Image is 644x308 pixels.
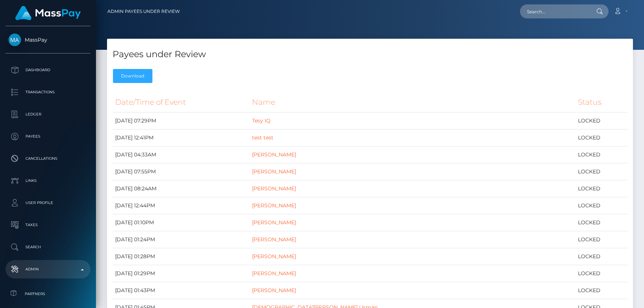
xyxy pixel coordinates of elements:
td: LOCKED [575,180,627,197]
td: LOCKED [575,146,627,163]
td: LOCKED [575,248,627,265]
td: [DATE] 01:29PM [113,265,249,282]
a: test test [252,134,273,141]
img: MassPay Logo [15,6,81,20]
th: Name [249,92,575,113]
a: [PERSON_NAME] [252,236,296,243]
td: LOCKED [575,265,627,282]
a: Payees [6,127,90,146]
td: [DATE] 01:10PM [113,214,249,231]
input: Search... [520,4,589,18]
td: [DATE] 07:55PM [113,163,249,180]
p: Payees [8,131,87,142]
img: MassPay [8,34,21,46]
p: Transactions [8,87,87,98]
a: Links [6,172,90,190]
td: [DATE] 08:24AM [113,180,249,197]
a: Partners [6,286,90,302]
p: Ledger [8,109,87,120]
td: [DATE] 12:44PM [113,197,249,214]
a: Search [6,238,90,256]
th: Date/Time of Event [113,92,249,113]
a: Taxes [6,216,90,234]
a: Admin Payees under Review [107,4,180,19]
td: LOCKED [575,197,627,214]
p: Taxes [8,219,87,231]
td: LOCKED [575,163,627,180]
p: Dashboard [8,65,87,76]
td: [DATE] 01:28PM [113,248,249,265]
h4: Payees under Review [113,48,627,61]
p: Admin [8,264,87,275]
a: Tesy IQ [252,117,271,124]
td: [DATE] 07:29PM [113,113,249,129]
td: LOCKED [575,282,627,299]
td: LOCKED [575,231,627,248]
p: User Profile [8,197,87,208]
span: MassPay [6,37,90,43]
a: [PERSON_NAME] [252,287,296,294]
a: [PERSON_NAME] [252,202,296,209]
a: Transactions [6,83,90,101]
p: Links [8,175,87,186]
p: Cancellations [8,153,87,164]
td: [DATE] 01:43PM [113,282,249,299]
td: LOCKED [575,214,627,231]
a: Ledger [6,105,90,124]
td: [DATE] 12:41PM [113,129,249,146]
td: LOCKED [575,129,627,146]
th: Status [575,92,627,113]
a: User Profile [6,194,90,212]
a: [PERSON_NAME] [252,151,296,158]
a: Download [113,69,152,83]
a: [PERSON_NAME] [252,185,296,192]
td: LOCKED [575,113,627,129]
a: Admin [6,260,90,278]
a: [PERSON_NAME] [252,270,296,277]
td: [DATE] 04:33AM [113,146,249,163]
a: [PERSON_NAME] [252,168,296,175]
a: Cancellations [6,149,90,168]
span: Partners [8,290,87,298]
p: Search [8,242,87,253]
a: [PERSON_NAME] [252,219,296,226]
a: Dashboard [6,61,90,79]
td: [DATE] 01:24PM [113,231,249,248]
a: [PERSON_NAME] [252,253,296,260]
